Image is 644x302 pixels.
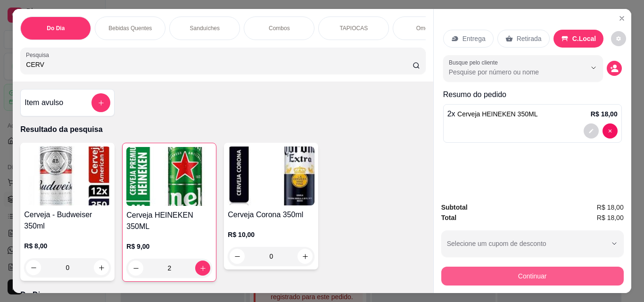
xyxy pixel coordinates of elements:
p: Do Dia [20,289,425,301]
img: product-image [228,147,314,205]
p: Omeletes [416,24,440,32]
button: decrease-product-quantity [128,261,143,276]
h4: Item avulso [25,97,63,108]
strong: Subtotal [441,204,468,211]
button: Close [614,11,629,26]
input: Busque pelo cliente [449,67,571,77]
button: decrease-product-quantity [603,123,618,139]
img: product-image [24,147,111,205]
p: Entrega [462,34,486,43]
button: Selecione um cupom de desconto [441,230,624,257]
span: R$ 18,00 [597,212,624,223]
h4: Cerveja HEINEKEN 350ML [126,210,212,232]
button: increase-product-quantity [195,261,210,276]
p: Combos [269,24,290,32]
p: R$ 8,00 [24,241,111,251]
p: Retirada [517,34,542,43]
img: product-image [126,147,212,206]
h4: Cerveja - Budweiser 350ml [24,209,111,232]
button: increase-product-quantity [297,249,313,264]
span: R$ 18,00 [597,202,624,212]
strong: Total [441,214,456,221]
p: C.Local [572,34,596,43]
p: Do Dia [47,24,65,32]
button: decrease-product-quantity [26,260,41,275]
button: decrease-product-quantity [607,61,622,76]
button: decrease-product-quantity [584,123,599,139]
span: Cerveja HEINEKEN 350ML [457,110,537,118]
button: add-separate-item [91,93,110,112]
label: Pesquisa [26,51,52,59]
p: R$ 10,00 [228,230,314,239]
button: decrease-product-quantity [611,31,626,46]
h4: Cerveja Corona 350ml [228,209,314,220]
p: R$ 18,00 [591,109,618,119]
button: decrease-product-quantity [230,249,245,264]
button: Continuar [441,267,624,286]
p: Sanduíches [190,24,220,32]
p: 2 x [447,108,538,120]
p: R$ 9,00 [126,242,212,251]
button: increase-product-quantity [94,260,109,275]
p: Bebidas Quentes [108,24,152,32]
p: TAPIOCAS [339,24,368,32]
p: Resultado da pesquisa [20,124,425,135]
label: Busque pelo cliente [449,58,501,66]
p: Resumo do pedido [443,89,622,100]
input: Pesquisa [26,60,413,69]
button: Show suggestions [586,60,601,75]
